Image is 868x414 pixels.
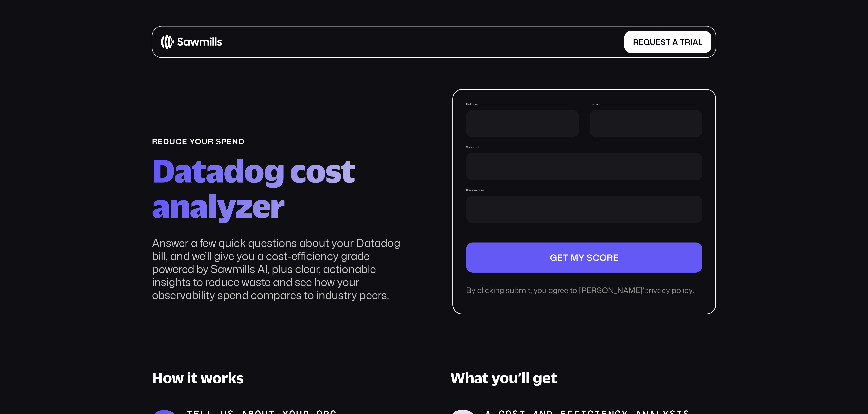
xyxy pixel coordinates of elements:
[633,37,639,47] span: R
[672,37,678,47] span: a
[693,37,698,47] span: a
[466,103,579,106] label: First name
[152,236,409,301] p: Answer a few quick questions about your Datadog bill, and we’ll give you a cost-efficiency grade ...
[466,286,702,296] div: By clicking submit, you agree to [PERSON_NAME]' .
[656,37,661,47] span: e
[680,37,685,47] span: t
[590,103,702,106] label: Last name
[666,37,671,47] span: t
[650,37,656,47] span: u
[152,153,409,223] h2: Datadog cost analyzer
[690,37,693,47] span: i
[466,146,702,148] label: Work email
[661,37,666,47] span: s
[152,137,409,146] div: reduce your spend
[466,103,702,296] form: Company name
[450,369,716,387] h3: What you’ll get
[152,369,418,387] h3: How it works
[698,37,703,47] span: l
[685,37,690,47] span: r
[466,189,702,191] label: Company name
[624,31,711,53] a: Requestatrial
[643,37,650,47] span: q
[639,37,644,47] span: e
[644,286,693,296] a: privacy policy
